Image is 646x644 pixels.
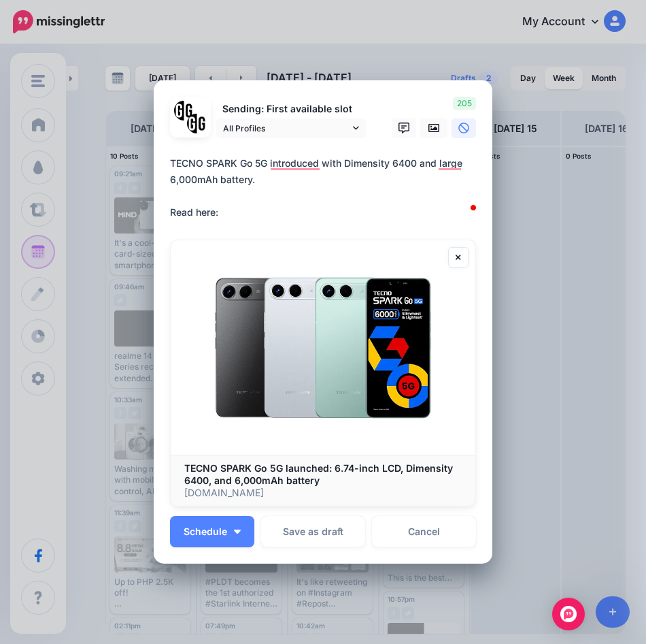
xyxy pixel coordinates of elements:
[187,114,207,133] img: JT5sWCfR-79925.png
[174,101,194,120] img: 353459792_649996473822713_4483302954317148903_n-bsa138318.png
[216,101,366,117] p: Sending: First available slot
[184,487,462,499] p: [DOMAIN_NAME]
[184,527,227,536] span: Schedule
[261,516,365,547] button: Save as draft
[171,240,475,455] img: TECNO SPARK Go 5G launched: 6.74-inch LCD, Dimensity 6400, and 6,000mAh battery
[223,121,350,135] span: All Profiles
[552,598,585,630] div: Open Intercom Messenger
[170,516,254,547] button: Schedule
[170,155,483,221] textarea: To enrich screen reader interactions, please activate Accessibility in Grammarly extension settings
[184,462,453,486] b: TECNO SPARK Go 5G launched: 6.74-inch LCD, Dimensity 6400, and 6,000mAh battery
[216,118,366,138] a: All Profiles
[170,155,483,221] div: TECNO SPARK Go 5G introduced with Dimensity 6400 and large 6,000mAh battery. Read here:
[372,516,476,547] a: Cancel
[234,530,241,534] img: arrow-down-white.png
[453,97,476,110] span: 205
